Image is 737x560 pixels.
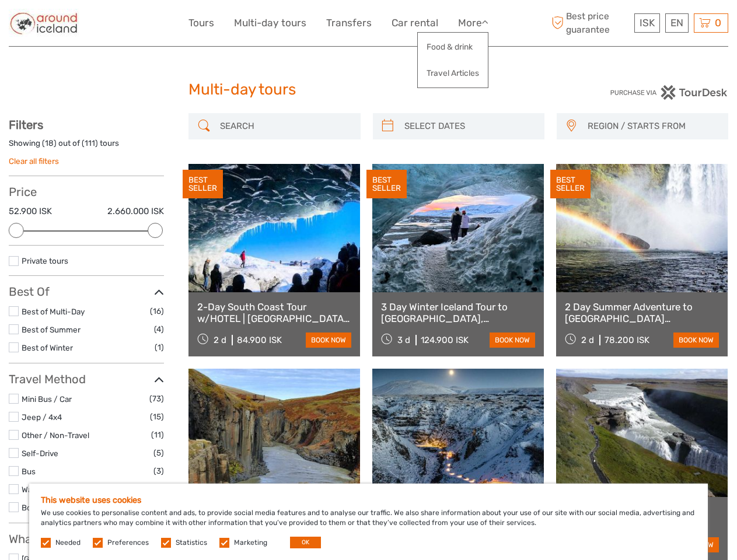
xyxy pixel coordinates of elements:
a: Other / Non-Travel [22,430,89,440]
span: Best price guarantee [549,10,631,36]
span: (2) [153,482,164,496]
a: Multi-day tours [234,15,306,32]
div: BEST SELLER [183,170,223,199]
span: 2 d [214,335,226,345]
div: EN [665,13,689,33]
a: Boat [22,503,39,512]
a: Best of Multi-Day [22,307,85,316]
a: Self-Drive [22,449,58,458]
a: 2 Day Summer Adventure to [GEOGRAPHIC_DATA] [GEOGRAPHIC_DATA], Glacier Hiking, [GEOGRAPHIC_DATA],... [565,301,719,325]
a: Bus [22,467,36,476]
a: Tours [188,15,214,32]
label: Needed [55,538,81,548]
a: Transfers [326,15,372,32]
span: (11) [151,428,164,442]
span: (73) [149,392,164,405]
label: 2.660.000 ISK [107,205,164,218]
button: OK [290,537,321,548]
a: Mini Bus / Car [22,394,72,404]
input: SELECT DATES [400,116,539,136]
a: Car rental [392,15,438,32]
a: Walking [22,485,49,494]
div: BEST SELLER [366,170,407,199]
label: Preferences [107,538,149,548]
span: (15) [150,410,164,423]
span: (1) [155,341,164,354]
span: (4) [154,323,164,336]
a: book now [490,332,535,348]
div: 124.900 ISK [421,335,469,345]
span: (5) [153,446,164,460]
h5: This website uses cookies [41,495,696,505]
input: SEARCH [215,116,354,136]
label: Statistics [176,538,207,548]
h3: Price [9,185,164,199]
a: More [458,15,488,32]
label: 18 [45,138,54,149]
div: 84.900 ISK [237,335,282,345]
strong: Filters [9,118,43,132]
span: 0 [713,17,723,29]
span: (3) [153,464,164,478]
a: Jeep / 4x4 [22,412,62,422]
a: Travel Articles [418,62,488,85]
label: 52.900 ISK [9,205,52,218]
a: Private tours [22,256,68,265]
h3: Best Of [9,285,164,299]
span: 3 d [397,335,410,345]
p: We're away right now. Please check back later! [16,20,132,30]
img: PurchaseViaTourDesk.png [610,85,728,100]
div: Showing ( ) out of ( ) tours [9,138,164,156]
span: (16) [150,304,164,318]
h1: Multi-day tours [188,80,549,99]
div: We use cookies to personalise content and ads, to provide social media features and to analyse ou... [29,484,708,560]
a: book now [306,332,351,348]
a: Clear all filters [9,156,59,166]
span: 2 d [581,335,594,345]
label: Marketing [234,538,267,548]
a: 2-Day South Coast Tour w/HOTEL | [GEOGRAPHIC_DATA], [GEOGRAPHIC_DATA], [GEOGRAPHIC_DATA] & Waterf... [197,301,351,325]
a: Best of Winter [22,343,73,352]
a: 3 Day Winter Iceland Tour to [GEOGRAPHIC_DATA], [GEOGRAPHIC_DATA], [GEOGRAPHIC_DATA] and [GEOGRAP... [381,301,535,325]
a: Food & drink [418,36,488,58]
div: 78.200 ISK [605,335,649,345]
label: 111 [85,138,95,149]
button: REGION / STARTS FROM [582,117,722,136]
a: Best of Summer [22,325,81,334]
h3: What do you want to see? [9,532,164,546]
button: Open LiveChat chat widget [134,18,148,32]
img: Around Iceland [9,9,79,37]
h3: Travel Method [9,372,164,386]
a: book now [673,332,719,348]
div: BEST SELLER [550,170,591,199]
span: ISK [640,17,655,29]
